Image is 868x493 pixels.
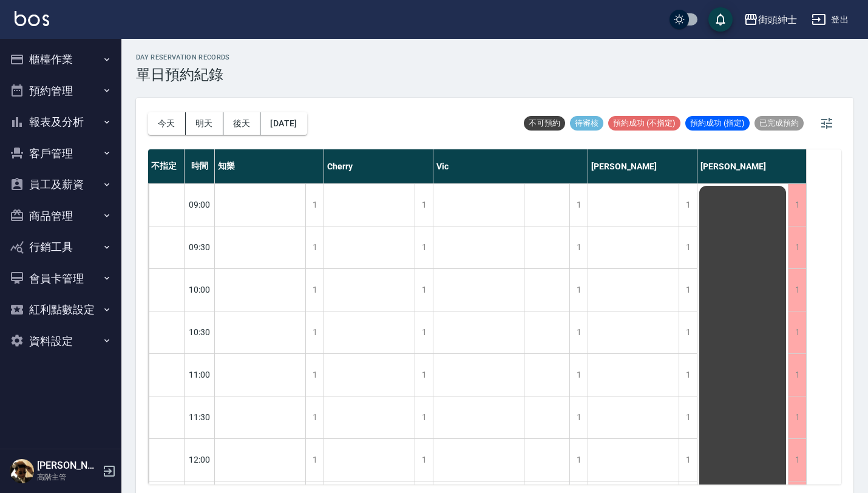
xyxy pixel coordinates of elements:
[415,311,433,353] div: 1
[679,439,697,481] div: 1
[788,439,806,481] div: 1
[223,112,261,135] button: 後天
[185,183,215,226] div: 09:00
[5,325,117,357] button: 資料設定
[148,149,185,183] div: 不指定
[185,268,215,311] div: 10:00
[569,311,588,353] div: 1
[679,354,697,396] div: 1
[305,396,324,438] div: 1
[708,7,733,32] button: save
[305,226,324,268] div: 1
[5,200,117,232] button: 商品管理
[788,184,806,226] div: 1
[5,294,117,325] button: 紅利點數設定
[569,184,588,226] div: 1
[37,460,99,472] h5: [PERSON_NAME]
[685,118,750,129] span: 預約成功 (指定)
[679,226,697,268] div: 1
[136,53,230,61] h2: day Reservation records
[305,184,324,226] div: 1
[788,354,806,396] div: 1
[5,44,117,75] button: 櫃檯作業
[433,149,588,183] div: Vic
[185,438,215,481] div: 12:00
[415,226,433,268] div: 1
[608,118,680,129] span: 預約成功 (不指定)
[185,149,215,183] div: 時間
[305,354,324,396] div: 1
[5,231,117,263] button: 行銷工具
[739,7,802,32] button: 街頭紳士
[415,184,433,226] div: 1
[679,311,697,353] div: 1
[679,184,697,226] div: 1
[569,354,588,396] div: 1
[788,269,806,311] div: 1
[758,12,797,27] div: 街頭紳士
[185,226,215,268] div: 09:30
[754,118,804,129] span: 已完成預約
[788,226,806,268] div: 1
[569,226,588,268] div: 1
[697,149,807,183] div: [PERSON_NAME]
[324,149,433,183] div: Cherry
[37,472,99,483] p: 高階主管
[569,439,588,481] div: 1
[260,112,307,135] button: [DATE]
[185,353,215,396] div: 11:00
[5,138,117,169] button: 客戶管理
[5,169,117,200] button: 員工及薪資
[569,396,588,438] div: 1
[415,439,433,481] div: 1
[679,396,697,438] div: 1
[215,149,324,183] div: 知樂
[185,396,215,438] div: 11:30
[524,118,565,129] span: 不可預約
[305,311,324,353] div: 1
[305,439,324,481] div: 1
[5,106,117,138] button: 報表及分析
[5,75,117,107] button: 預約管理
[15,11,49,26] img: Logo
[185,311,215,353] div: 10:30
[5,263,117,294] button: 會員卡管理
[788,311,806,353] div: 1
[305,269,324,311] div: 1
[415,269,433,311] div: 1
[788,396,806,438] div: 1
[10,459,34,483] img: Person
[679,269,697,311] div: 1
[807,8,853,31] button: 登出
[569,269,588,311] div: 1
[570,118,603,129] span: 待審核
[136,66,230,83] h3: 單日預約紀錄
[588,149,697,183] div: [PERSON_NAME]
[415,354,433,396] div: 1
[415,396,433,438] div: 1
[186,112,223,135] button: 明天
[148,112,186,135] button: 今天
